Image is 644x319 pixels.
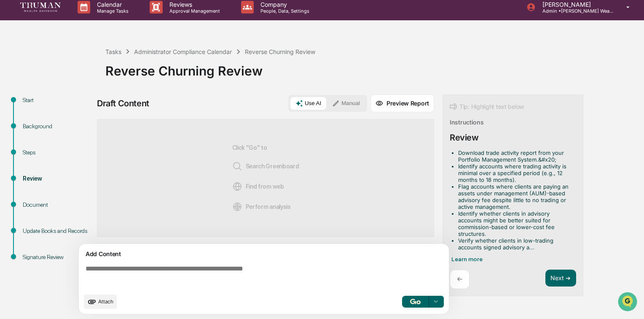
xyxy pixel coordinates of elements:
div: Document [23,200,92,209]
div: Reverse Churning Review [245,48,315,55]
p: Approval Management [163,8,224,14]
div: Tasks [105,48,121,55]
img: Go [410,299,420,304]
div: 🔎 [8,123,15,130]
img: 1746055101610-c473b297-6a78-478c-a979-82029cc54cd1 [8,65,24,80]
span: Find from web [232,181,284,192]
li: Download trade activity report from your Portfolio Management System.&#x20; [458,149,573,163]
p: Reviews [163,1,224,8]
div: Review [450,132,479,143]
div: Review [23,174,92,183]
button: Manual [327,97,365,110]
span: Attach [98,298,113,305]
div: Draft Content [97,98,149,108]
div: Tip: Highlight text below [450,102,524,112]
li: Flag accounts where clients are paying an assets under management (AUM)-based advisory fee despit... [458,183,573,210]
img: Analysis [232,202,242,212]
span: Preclearance [17,106,54,115]
div: Background [23,122,92,131]
p: Calendar [90,1,133,8]
img: Web [232,181,242,192]
p: Manage Tasks [90,8,133,14]
span: Attestations [70,106,105,115]
div: Add Content [84,249,444,259]
span: Perform analysis [232,202,291,212]
img: Search [232,161,242,171]
div: Signature Review [23,253,92,262]
button: Next ➔ [545,270,576,287]
div: We're available if you need us! [29,73,107,80]
li: Verify whether clients in low-trading accounts signed advisory a... [458,237,573,251]
div: Start new chat [29,65,138,73]
p: ← [457,275,462,283]
p: [PERSON_NAME] [536,1,614,8]
div: Reverse Churning Review [105,57,640,78]
span: Learn more [451,256,483,262]
div: 🖐️ [8,107,15,114]
button: Use AI [290,97,326,110]
div: Update Books and Records [23,227,92,235]
a: 🗄️Attestations [58,103,108,118]
span: Search Greenboard [232,161,299,171]
p: People, Data, Settings [254,8,314,14]
button: Preview Report [370,95,434,112]
li: Identify accounts where trading activity is minimal over a specified period (e.g., 12 months to 1... [458,163,573,183]
button: Go [402,296,429,308]
p: Admin • [PERSON_NAME] Wealth [536,8,614,14]
a: 🖐️Preclearance [5,103,58,118]
li: Identify whether clients in advisory accounts might be better suited for commission-based or lowe... [458,210,573,237]
div: Click "Go" to [232,133,299,223]
a: 🔎Data Lookup [5,119,56,134]
p: Company [254,1,314,8]
button: upload document [84,295,117,309]
iframe: Open customer support [617,291,640,314]
a: Powered byPylon [59,143,102,149]
div: Administrator Compliance Calendar [134,48,232,55]
div: Instructions [450,119,484,126]
button: Start new chat [143,67,153,77]
img: logo [20,3,61,11]
p: How can we help? [8,18,153,31]
div: Steps [23,148,92,157]
div: Start [23,96,92,105]
div: 🗄️ [61,107,68,114]
span: Pylon [84,143,102,149]
span: Data Lookup [17,122,53,131]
